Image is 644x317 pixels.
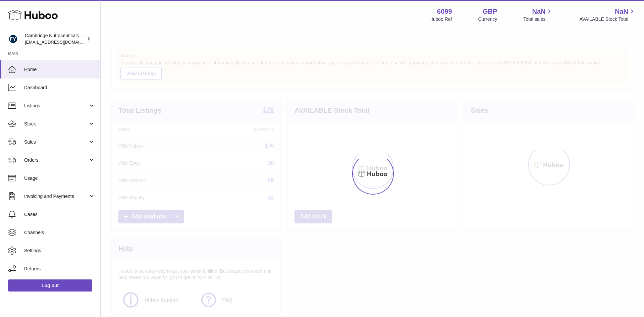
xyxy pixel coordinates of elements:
[437,7,452,16] strong: 6099
[523,7,553,22] a: NaN Total sales
[24,248,95,254] span: Settings
[25,39,99,45] span: [EMAIL_ADDRESS][DOMAIN_NAME]
[579,7,636,22] a: NaN AVAILABLE Stock Total
[8,34,18,44] img: huboo@camnutra.com
[8,279,92,292] a: Log out
[24,66,95,73] span: Home
[483,7,497,16] strong: GBP
[430,16,452,22] div: Huboo Ref
[24,121,88,127] span: Stock
[24,85,95,91] span: Dashboard
[24,211,95,218] span: Cases
[24,103,88,109] span: Listings
[24,193,88,200] span: Invoicing and Payments
[478,16,497,22] div: Currency
[523,16,553,22] span: Total sales
[24,266,95,272] span: Returns
[579,16,636,22] span: AVAILABLE Stock Total
[24,157,88,163] span: Orders
[24,139,88,145] span: Sales
[24,229,95,236] span: Channels
[24,175,95,181] span: Usage
[615,7,628,16] span: NaN
[25,33,85,45] div: Cambridge Nutraceuticals Ltd
[532,7,545,16] span: NaN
